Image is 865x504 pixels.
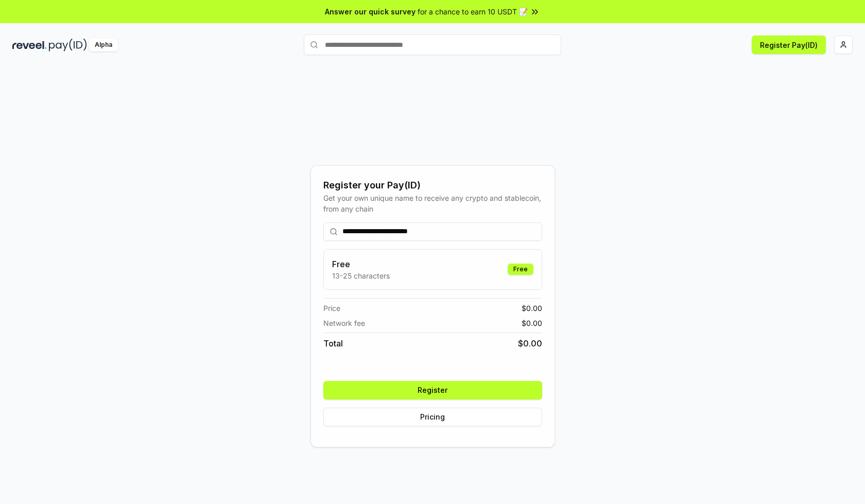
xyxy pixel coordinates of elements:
h3: Free [332,258,390,270]
span: Answer our quick survey [325,6,416,17]
img: pay_id [49,39,87,51]
p: 13-25 characters [332,270,390,281]
span: $ 0.00 [518,337,542,350]
div: Register your Pay(ID) [323,178,542,193]
span: Network fee [323,318,365,328]
div: Free [508,264,533,275]
div: Get your own unique name to receive any crypto and stablecoin, from any chain [323,193,542,214]
span: $ 0.00 [522,318,542,328]
button: Pricing [323,408,542,426]
img: reveel_dark [12,39,47,51]
span: Total [323,337,343,350]
button: Register [323,381,542,399]
span: Price [323,303,340,314]
span: for a chance to earn 10 USDT 📝 [418,6,528,17]
div: Alpha [89,39,118,51]
span: $ 0.00 [522,303,542,314]
button: Register Pay(ID) [752,36,826,54]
